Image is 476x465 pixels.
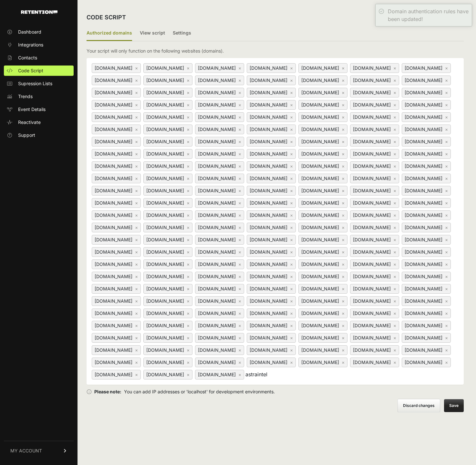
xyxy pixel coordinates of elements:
div: [DOMAIN_NAME] [350,100,399,110]
div: [DOMAIN_NAME] [92,88,141,97]
a: × [393,188,396,193]
span: Supression Lists [18,80,52,87]
a: × [290,200,293,206]
a: × [187,359,190,365]
a: × [393,323,396,328]
a: × [393,225,396,230]
a: × [290,65,293,71]
a: × [238,139,241,144]
div: [DOMAIN_NAME] [143,198,192,208]
a: × [445,139,448,144]
div: [DOMAIN_NAME] [298,186,347,196]
div: [DOMAIN_NAME] [350,125,399,134]
a: × [342,139,345,144]
a: × [445,102,448,107]
a: × [393,151,396,157]
label: Settings [173,26,191,41]
div: [DOMAIN_NAME] [402,100,451,110]
a: × [135,372,138,377]
a: × [342,249,345,255]
a: × [135,151,138,157]
a: × [445,65,448,71]
a: × [445,298,448,304]
div: [DOMAIN_NAME] [350,174,399,183]
a: × [342,212,345,218]
div: [DOMAIN_NAME] [143,210,192,220]
a: Event Details [4,104,74,115]
a: × [238,65,241,71]
a: × [135,274,138,279]
div: [DOMAIN_NAME] [402,161,451,171]
div: [DOMAIN_NAME] [247,149,296,159]
a: × [238,335,241,340]
div: [DOMAIN_NAME] [350,210,399,220]
a: × [393,249,396,255]
a: × [135,359,138,365]
a: × [342,225,345,230]
div: [DOMAIN_NAME] [298,100,347,110]
div: [DOMAIN_NAME] [92,210,141,220]
div: [DOMAIN_NAME] [247,76,296,85]
div: [DOMAIN_NAME] [402,149,451,159]
div: [DOMAIN_NAME] [195,161,244,171]
a: × [445,261,448,267]
a: × [290,335,293,340]
span: Support [18,132,35,138]
div: [DOMAIN_NAME] [195,137,244,147]
a: × [393,90,396,95]
div: [DOMAIN_NAME] [143,174,192,183]
a: × [290,298,293,304]
a: × [135,225,138,230]
a: × [187,225,190,230]
label: View script [140,26,165,41]
div: [DOMAIN_NAME] [143,112,192,122]
a: × [187,102,190,107]
a: × [445,274,448,279]
a: × [187,274,190,279]
a: × [187,249,190,255]
a: × [135,176,138,181]
a: × [238,274,241,279]
div: [DOMAIN_NAME] [247,88,296,97]
a: × [393,163,396,169]
span: MY ACCOUNT [10,448,42,454]
a: MY ACCOUNT [4,441,74,460]
a: × [342,102,345,107]
a: × [135,249,138,255]
div: [DOMAIN_NAME] [247,161,296,171]
a: × [135,188,138,193]
a: × [342,298,345,304]
a: × [393,102,396,107]
a: × [342,114,345,120]
a: × [238,249,241,255]
a: × [342,286,345,291]
a: × [342,200,345,206]
a: × [290,286,293,291]
div: [DOMAIN_NAME] [402,125,451,134]
a: × [393,335,396,340]
div: [DOMAIN_NAME] [92,100,141,110]
a: × [135,347,138,353]
a: Supression Lists [4,78,74,89]
a: × [342,310,345,316]
a: × [393,65,396,71]
div: [DOMAIN_NAME] [143,161,192,171]
a: × [445,335,448,340]
a: × [187,139,190,144]
a: × [238,90,241,95]
a: × [445,286,448,291]
a: × [238,261,241,267]
div: [DOMAIN_NAME] [143,223,192,232]
a: × [238,163,241,169]
a: × [290,139,293,144]
a: × [238,126,241,132]
a: × [445,237,448,242]
a: × [393,176,396,181]
a: × [445,359,448,365]
a: × [187,237,190,242]
a: × [135,212,138,218]
div: [DOMAIN_NAME] [350,161,399,171]
span: Code Script [18,67,43,74]
div: [DOMAIN_NAME] [92,223,141,232]
a: × [135,335,138,340]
